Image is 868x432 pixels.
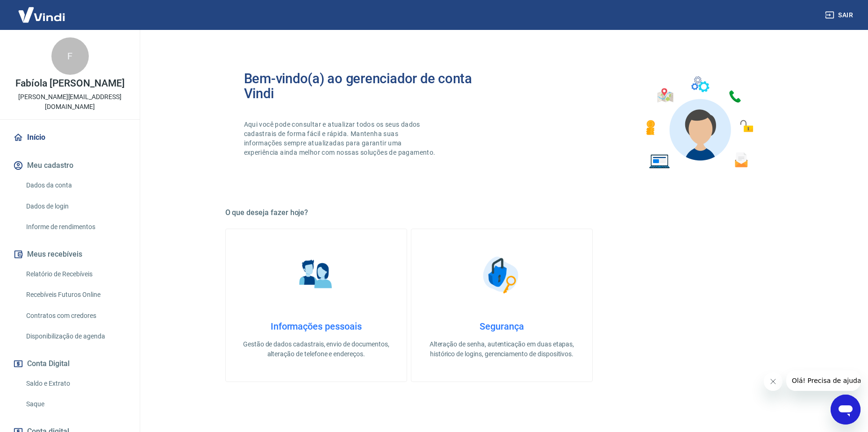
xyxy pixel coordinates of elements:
a: Recebíveis Futuros Online [22,285,129,304]
img: Vindi [11,0,72,29]
h5: O que deseja fazer hoje? [225,208,779,217]
p: Aqui você pode consultar e atualizar todos os seus dados cadastrais de forma fácil e rápida. Mant... [244,120,438,157]
button: Meu cadastro [11,155,129,176]
iframe: Botão para abrir a janela de mensagens [831,395,861,425]
iframe: Fechar mensagem [764,372,782,391]
button: Sair [823,7,857,24]
span: Olá! Precisa de ajuda? [6,7,79,14]
img: Informações pessoais [293,252,339,298]
a: Relatório de Recebíveis [22,265,129,284]
a: Informações pessoaisInformações pessoaisGestão de dados cadastrais, envio de documentos, alteraçã... [225,229,407,382]
a: Contratos com credores [22,306,129,325]
h4: Informações pessoais [241,321,392,332]
iframe: Mensagem da empresa [786,370,861,391]
button: Conta Digital [11,353,129,374]
img: Segurança [478,252,525,298]
a: Saque [22,395,129,414]
p: [PERSON_NAME][EMAIL_ADDRESS][DOMAIN_NAME] [7,92,132,112]
a: Dados da conta [22,176,129,195]
p: Gestão de dados cadastrais, envio de documentos, alteração de telefone e endereços. [241,339,392,359]
p: Alteração de senha, autenticação em duas etapas, histórico de logins, gerenciamento de dispositivos. [426,339,577,359]
a: Saldo e Extrato [22,374,129,393]
p: Fabíola [PERSON_NAME] [15,79,125,88]
a: Início [11,127,129,148]
button: Meus recebíveis [11,244,129,265]
h4: Segurança [426,321,577,332]
a: SegurançaSegurançaAlteração de senha, autenticação em duas etapas, histórico de logins, gerenciam... [411,229,593,382]
a: Dados de login [22,197,129,216]
a: Informe de rendimentos [22,217,129,237]
img: Imagem de um avatar masculino com diversos icones exemplificando as funcionalidades do gerenciado... [638,71,760,174]
h2: Bem-vindo(a) ao gerenciador de conta Vindi [244,71,502,101]
div: F [51,37,89,75]
a: Disponibilização de agenda [22,327,129,346]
